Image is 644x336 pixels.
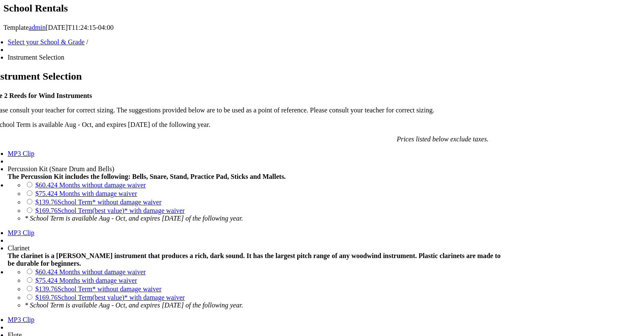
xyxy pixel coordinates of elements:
a: $75.424 Months with damage waiver [35,190,137,197]
div: Percussion Kit (Snare Drum and Bells) [8,165,509,173]
span: $60.42 [35,181,54,189]
em: * School Term is available Aug - Oct, and expires [DATE] of the following year. [25,302,243,309]
em: Prices listed below exclude taxes. [397,135,488,143]
span: $169.76 [35,294,57,301]
span: $75.42 [35,190,54,197]
span: Template [3,24,29,31]
a: MP3 Clip [8,150,34,157]
span: $60.42 [35,268,54,276]
a: MP3 Clip [8,229,34,236]
em: * School Term is available Aug - Oct, and expires [DATE] of the following year. [25,215,243,222]
span: [DATE]T11:24:15-04:00 [46,24,113,31]
a: $139.76School Term* without damage waiver [35,198,161,206]
h1: School Rentals [3,1,641,16]
section: Page Title Bar [3,1,641,16]
div: Clarinet [8,244,509,252]
a: $169.76School Term(best value)* with damage waiver [35,294,185,301]
span: $139.76 [35,285,57,293]
a: $60.424 Months without damage waiver [35,181,146,189]
span: $169.76 [35,207,57,214]
a: MP3 Clip [8,316,34,323]
a: $169.76School Term(best value)* with damage waiver [35,207,185,214]
span: $139.76 [35,198,57,206]
a: $139.76School Term* without damage waiver [35,285,161,293]
strong: The Percussion Kit includes the following: Bells, Snare, Stand, Practice Pad, Sticks and Mallets. [8,173,286,180]
a: admin [29,24,46,31]
strong: The clarinet is a [PERSON_NAME] instrument that produces a rich, dark sound. It has the largest p... [8,252,500,267]
span: / [86,38,88,46]
a: Select your School & Grade [8,38,84,46]
a: $75.424 Months with damage waiver [35,277,137,284]
a: $60.424 Months without damage waiver [35,268,146,276]
li: Instrument Selection [8,54,509,61]
span: $75.42 [35,277,54,284]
